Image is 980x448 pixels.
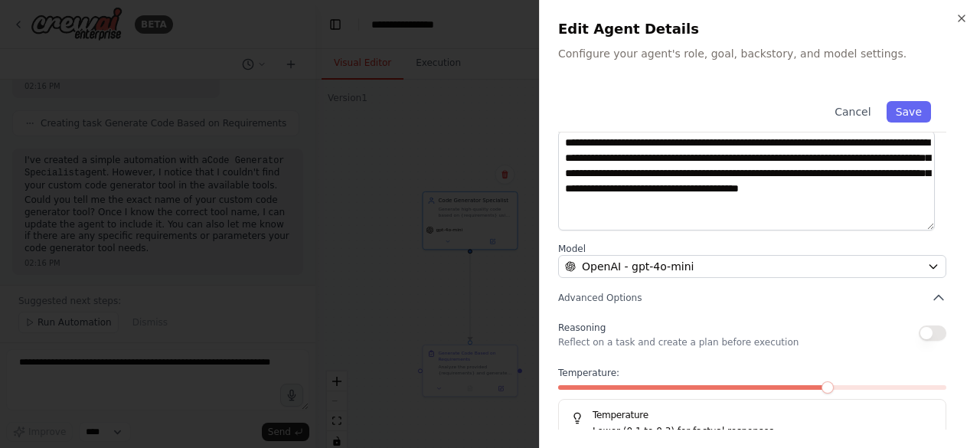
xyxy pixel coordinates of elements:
h5: Temperature [571,409,933,421]
span: OpenAI - gpt-4o-mini [582,259,694,274]
button: OpenAI - gpt-4o-mini [558,255,946,278]
p: Reflect on a task and create a plan before execution [558,336,799,348]
button: Cancel [825,101,880,123]
h2: Edit Agent Details [558,18,962,40]
span: Advanced Options [558,292,642,304]
span: Reasoning [558,322,606,333]
p: Lower (0.1 to 0.3) for factual responses. [593,424,933,440]
label: Model [558,243,946,255]
button: Save [887,101,931,123]
button: Advanced Options [558,290,946,306]
p: Configure your agent's role, goal, backstory, and model settings. [558,46,962,61]
span: Temperature: [558,367,619,379]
